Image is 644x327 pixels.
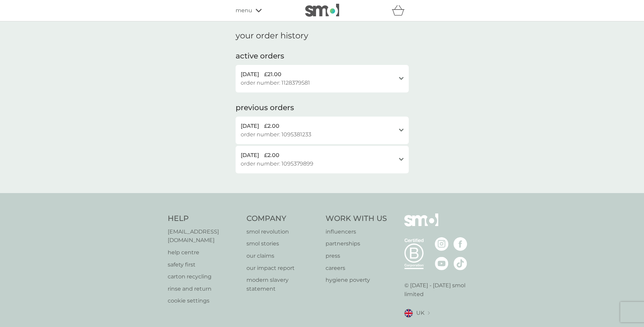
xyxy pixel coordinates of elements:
a: rinse and return [168,285,240,293]
span: [DATE] [241,70,259,79]
a: partnerships [326,239,387,248]
a: smol stories [246,239,319,248]
a: cookie settings [168,296,240,305]
a: safety first [168,260,240,269]
a: carton recycling [168,272,240,281]
h2: active orders [236,51,284,62]
span: £2.00 [264,151,279,160]
h4: Help [168,213,240,224]
img: visit the smol Facebook page [454,237,467,251]
h1: your order history [236,31,308,41]
img: smol [305,4,339,17]
a: our claims [246,252,319,260]
p: © [DATE] - [DATE] smol limited [404,281,477,298]
span: order number: 1128379581 [241,79,310,87]
h4: Work With Us [326,213,387,224]
a: influencers [326,227,387,236]
span: UK [416,309,424,317]
span: £21.00 [264,70,281,79]
div: basket [392,4,409,17]
a: [EMAIL_ADDRESS][DOMAIN_NAME] [168,227,240,245]
img: visit the smol Instagram page [435,237,448,251]
a: modern slavery statement [246,276,319,293]
a: smol revolution [246,227,319,236]
span: order number: 1095379899 [241,159,313,168]
a: careers [326,264,387,273]
a: hygiene poverty [326,276,387,285]
a: help centre [168,248,240,257]
a: press [326,252,387,260]
span: menu [236,6,252,15]
span: [DATE] [241,122,259,131]
h4: Company [246,213,319,224]
a: our impact report [246,264,319,273]
img: select a new location [428,311,430,315]
span: order number: 1095381233 [241,130,311,139]
img: smol [404,213,438,237]
span: £2.00 [264,122,279,131]
img: UK flag [404,309,413,317]
img: visit the smol Youtube page [435,257,448,270]
span: [DATE] [241,151,259,160]
h2: previous orders [236,103,294,113]
img: visit the smol Tiktok page [454,257,467,270]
